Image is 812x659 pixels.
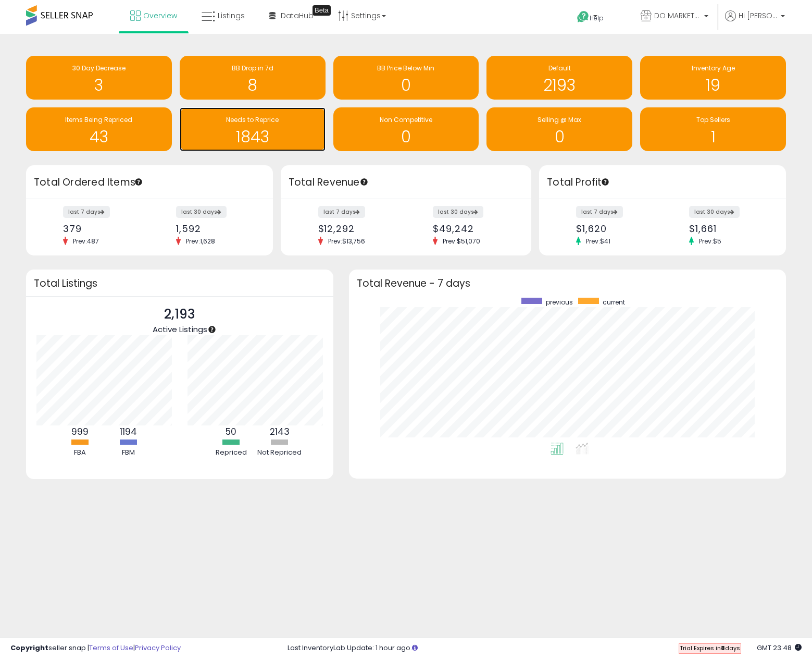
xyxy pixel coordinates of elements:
[31,77,167,94] h1: 3
[696,115,730,124] span: Top Sellers
[181,237,220,246] span: Prev: 1,628
[739,10,778,21] span: Hi [PERSON_NAME]
[180,107,326,151] a: Needs to Reprice 1843
[357,279,778,287] h3: Total Revenue - 7 days
[576,206,623,218] label: last 7 days
[176,206,227,218] label: last 30 days
[256,448,303,458] div: Not Repriced
[654,10,701,21] span: DO MARKETPLACE LLC
[143,10,177,21] span: Overview
[359,177,369,187] div: Tooltip anchor
[153,304,207,324] p: 2,193
[689,223,768,234] div: $1,661
[576,223,655,234] div: $1,620
[176,223,255,234] div: 1,592
[640,107,786,151] a: Top Sellers 1
[694,237,727,246] span: Prev: $5
[601,177,610,187] div: Tooltip anchor
[180,56,326,100] a: BB Drop in 7d 8
[640,56,786,100] a: Inventory Age 19
[548,64,571,72] span: Default
[492,128,627,145] h1: 0
[226,425,236,438] b: 50
[120,425,137,438] b: 1194
[68,237,104,246] span: Prev: 487
[281,10,314,21] span: DataHub
[270,425,290,438] b: 2143
[318,223,398,234] div: $12,292
[318,206,365,218] label: last 7 days
[105,448,152,458] div: FBM
[65,115,132,124] span: Items Being Repriced
[546,298,573,307] span: previous
[226,115,279,124] span: Needs to Reprice
[433,206,483,218] label: last 30 days
[31,128,167,145] h1: 43
[603,298,625,307] span: current
[207,325,217,334] div: Tooltip anchor
[34,279,326,287] h3: Total Listings
[185,128,320,145] h1: 1843
[333,56,479,100] a: BB Price Below Min 0
[153,324,207,335] span: Active Listings
[577,10,590,23] i: Get Help
[590,14,604,22] span: Help
[547,175,778,190] h3: Total Profit
[218,10,245,21] span: Listings
[492,77,627,94] h1: 2193
[569,3,624,34] a: Help
[72,64,126,72] span: 30 Day Decrease
[232,64,273,72] span: BB Drop in 7d
[725,10,785,34] a: Hi [PERSON_NAME]
[645,77,781,94] h1: 19
[438,237,485,246] span: Prev: $51,070
[313,5,331,16] div: Tooltip anchor
[380,115,432,124] span: Non Competitive
[134,177,143,187] div: Tooltip anchor
[26,56,172,100] a: 30 Day Decrease 3
[433,223,513,234] div: $49,242
[692,64,735,72] span: Inventory Age
[377,64,434,72] span: BB Price Below Min
[486,56,632,100] a: Default 2193
[34,175,265,190] h3: Total Ordered Items
[339,77,474,94] h1: 0
[689,206,740,218] label: last 30 days
[57,448,104,458] div: FBA
[538,115,581,124] span: Selling @ Max
[63,223,142,234] div: 379
[26,107,172,151] a: Items Being Repriced 43
[323,237,370,246] span: Prev: $13,756
[581,237,616,246] span: Prev: $41
[208,448,255,458] div: Repriced
[71,425,89,438] b: 999
[333,107,479,151] a: Non Competitive 0
[185,77,320,94] h1: 8
[339,128,474,145] h1: 0
[645,128,781,145] h1: 1
[289,175,523,190] h3: Total Revenue
[486,107,632,151] a: Selling @ Max 0
[63,206,110,218] label: last 7 days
